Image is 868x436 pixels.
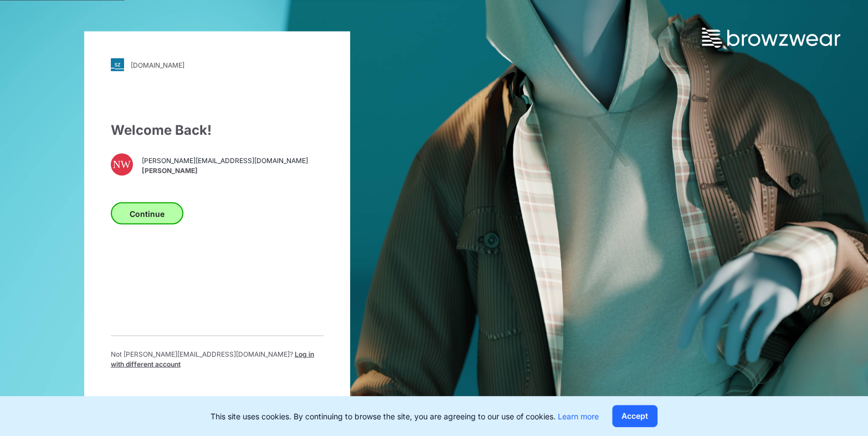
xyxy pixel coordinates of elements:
[142,155,308,165] span: [PERSON_NAME][EMAIL_ADDRESS][DOMAIN_NAME]
[558,412,599,421] a: Learn more
[111,120,323,140] div: Welcome Back!
[210,410,599,422] p: This site uses cookies. By continuing to browse the site, you are agreeing to our use of cookies.
[702,28,840,48] img: browzwear-logo.73288ffb.svg
[142,165,308,175] span: [PERSON_NAME]
[131,60,184,69] div: [DOMAIN_NAME]
[612,405,658,427] button: Accept
[111,58,323,72] a: [DOMAIN_NAME]
[111,349,323,369] p: Not [PERSON_NAME][EMAIL_ADDRESS][DOMAIN_NAME] ?
[111,154,133,176] div: NW
[111,202,183,225] button: Continue
[111,58,124,72] img: svg+xml;base64,PHN2ZyB3aWR0aD0iMjgiIGhlaWdodD0iMjgiIHZpZXdCb3g9IjAgMCAyOCAyOCIgZmlsbD0ibm9uZSIgeG...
